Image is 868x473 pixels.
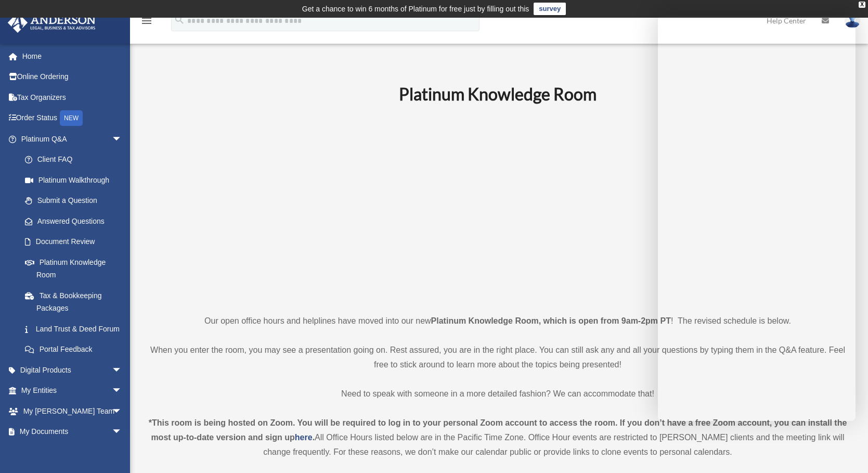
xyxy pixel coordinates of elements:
a: My Documentsarrow_drop_down [7,421,138,442]
p: When you enter the room, you may see a presentation going on. Rest assured, you are in the right ... [148,343,847,372]
a: Answered Questions [15,211,138,232]
p: Our open office hours and helplines have moved into our new ! The revised schedule is below. [148,314,847,328]
a: Portal Feedback [15,339,138,360]
a: Tax & Bookkeeping Packages [15,285,138,318]
a: My Entitiesarrow_drop_down [7,380,138,401]
a: Platinum Q&Aarrow_drop_down [7,129,138,149]
div: Get a chance to win 6 months of Platinum for free just by filling out this [302,3,529,15]
a: My [PERSON_NAME] Teamarrow_drop_down [7,401,138,421]
a: Land Trust & Deed Forum [15,318,138,339]
iframe: Chat Window [658,16,856,421]
a: Tax Organizers [7,87,138,108]
span: arrow_drop_down [112,129,133,150]
a: here [295,433,313,442]
div: close [859,2,865,8]
span: arrow_drop_down [112,360,133,381]
strong: Platinum Knowledge Room, which is open from 9am-2pm PT [431,316,671,325]
iframe: 231110_Toby_KnowledgeRoom [342,119,654,295]
a: Online Ordering [7,67,138,87]
a: Client FAQ [15,149,138,170]
p: Need to speak with someone in a more detailed fashion? We can accommodate that! [148,387,847,401]
span: arrow_drop_down [112,401,133,422]
a: Platinum Walkthrough [15,170,138,190]
a: Submit a Question [15,190,138,211]
i: search [174,14,185,25]
strong: . [313,433,315,442]
i: menu [140,15,153,27]
a: Home [7,46,138,67]
a: Order StatusNEW [7,108,138,129]
a: survey [534,3,566,15]
a: menu [140,18,153,27]
strong: *This room is being hosted on Zoom. You will be required to log in to your personal Zoom account ... [149,418,847,442]
span: arrow_drop_down [112,380,133,402]
a: Digital Productsarrow_drop_down [7,360,138,380]
b: Platinum Knowledge Room [399,84,597,104]
a: Platinum Knowledge Room [15,252,133,285]
div: NEW [60,110,83,126]
span: arrow_drop_down [112,421,133,443]
a: Document Review [15,232,138,252]
img: Anderson Advisors Platinum Portal [5,12,99,33]
div: All Office Hours listed below are in the Pacific Time Zone. Office Hour events are restricted to ... [148,416,847,459]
